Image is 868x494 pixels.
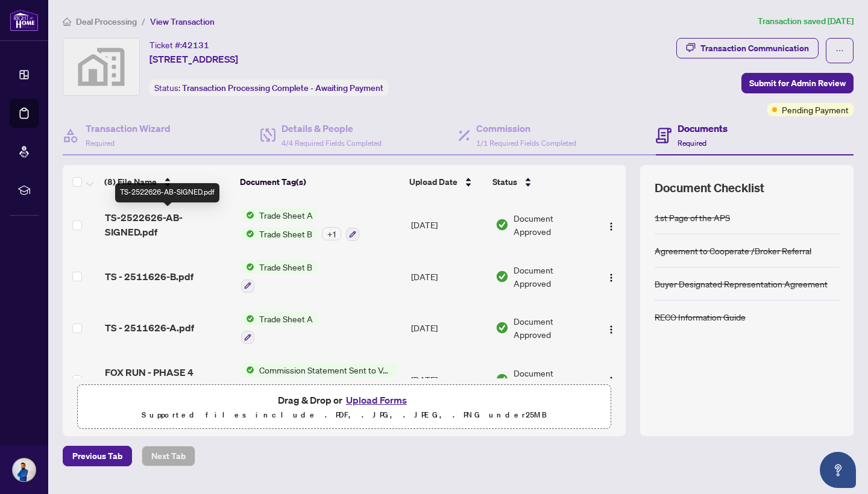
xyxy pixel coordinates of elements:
[602,370,621,389] button: Logo
[254,260,317,274] span: Trade Sheet B
[606,325,616,334] img: Logo
[492,175,517,189] span: Status
[142,14,145,28] li: /
[241,208,254,222] img: Status Icon
[406,199,491,251] td: [DATE]
[235,165,404,199] th: Document Tag(s)
[606,273,616,283] img: Logo
[758,14,854,28] article: Transaction saved [DATE]
[606,376,616,386] img: Logo
[678,121,728,136] h4: Documents
[741,73,854,93] button: Submit for Admin Review
[409,175,458,189] span: Upload Date
[241,363,254,377] img: Status Icon
[278,392,410,408] span: Drag & Drop or
[602,267,621,286] button: Logo
[655,277,828,290] div: Buyer Designated Representation Agreement
[115,183,219,202] div: TS-2522626-AB-SIGNED.pdf
[254,312,318,325] span: Trade Sheet A
[514,263,591,290] span: Document Approved
[488,165,593,199] th: Status
[655,244,811,257] div: Agreement to Cooperate /Broker Referral
[476,139,576,148] span: 1/1 Required Fields Completed
[85,408,603,422] p: Supported files include .PDF, .JPG, .JPEG, .PNG under 25 MB
[241,260,254,274] img: Status Icon
[105,210,231,239] span: TS-2522626-AB-SIGNED.pdf
[241,312,318,345] button: Status IconTrade Sheet A
[63,17,71,26] span: home
[406,251,491,302] td: [DATE]
[820,452,856,488] button: Open asap
[476,121,576,136] h4: Commission
[676,38,819,58] button: Transaction Communication
[514,211,591,238] span: Document Approved
[655,211,730,224] div: 1st Page of the APS
[514,314,591,341] span: Document Approved
[149,52,238,66] span: [STREET_ADDRESS]
[63,446,132,466] button: Previous Tab
[514,366,591,393] span: Document Approved
[322,227,341,240] div: + 1
[254,227,317,240] span: Trade Sheet B
[495,218,509,231] img: Document Status
[150,16,215,27] span: View Transaction
[78,385,611,430] span: Drag & Drop orUpload FormsSupported files include .PDF, .JPG, .JPEG, .PNG under25MB
[104,175,157,189] span: (8) File Name
[254,363,397,377] span: Commission Statement Sent to Vendor
[254,208,318,222] span: Trade Sheet A
[700,39,809,58] div: Transaction Communication
[404,165,488,199] th: Upload Date
[241,208,359,241] button: Status IconTrade Sheet AStatus IconTrade Sheet B+1
[63,39,139,95] img: svg%3e
[149,38,209,52] div: Ticket #:
[495,373,509,386] img: Document Status
[86,139,115,148] span: Required
[105,269,193,284] span: TS - 2511626-B.pdf
[281,139,382,148] span: 4/4 Required Fields Completed
[495,270,509,283] img: Document Status
[782,103,849,116] span: Pending Payment
[749,73,846,93] span: Submit for Admin Review
[13,458,36,481] img: Profile Icon
[72,446,122,466] span: Previous Tab
[105,365,231,394] span: FOX RUN - PHASE 4 SINGLES 0008 - Inv 12 - 2511626.pdf
[241,260,317,293] button: Status IconTrade Sheet B
[495,321,509,334] img: Document Status
[606,222,616,231] img: Logo
[602,318,621,337] button: Logo
[182,83,383,93] span: Transaction Processing Complete - Awaiting Payment
[835,46,844,55] span: ellipsis
[678,139,706,148] span: Required
[76,16,137,27] span: Deal Processing
[182,40,209,51] span: 42131
[10,9,39,31] img: logo
[602,215,621,234] button: Logo
[149,80,388,96] div: Status:
[655,310,746,324] div: RECO Information Guide
[105,320,194,335] span: TS - 2511626-A.pdf
[142,446,195,466] button: Next Tab
[241,363,397,396] button: Status IconCommission Statement Sent to Vendor
[655,180,764,196] span: Document Checklist
[99,165,235,199] th: (8) File Name
[241,227,254,240] img: Status Icon
[342,392,410,408] button: Upload Forms
[406,354,491,405] td: [DATE]
[281,121,382,136] h4: Details & People
[406,302,491,354] td: [DATE]
[241,312,254,325] img: Status Icon
[86,121,171,136] h4: Transaction Wizard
